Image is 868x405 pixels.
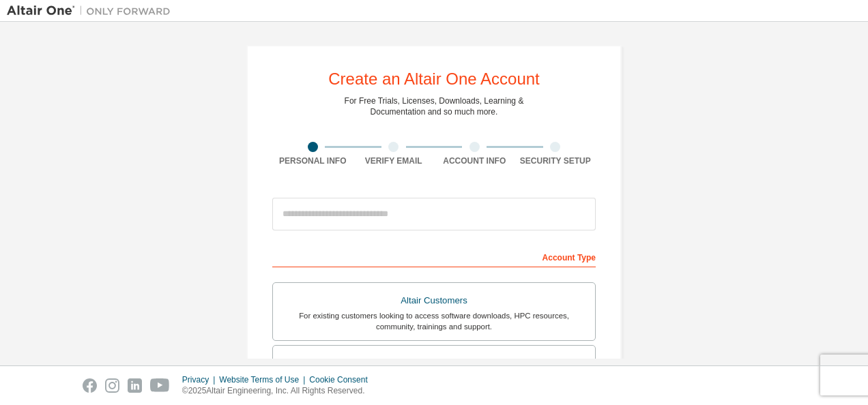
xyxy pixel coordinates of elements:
div: For existing customers looking to access software downloads, HPC resources, community, trainings ... [281,310,587,332]
div: Account Info [434,155,515,166]
div: Personal Info [272,155,353,166]
p: © 2025 Altair Engineering, Inc. All Rights Reserved. [182,385,376,397]
img: youtube.svg [150,378,170,393]
div: Account Type [272,245,596,267]
div: Verify Email [353,155,435,166]
div: Security Setup [515,155,596,166]
img: facebook.svg [83,378,97,393]
div: Privacy [182,374,219,385]
div: For Free Trials, Licenses, Downloads, Learning & Documentation and so much more. [345,95,524,117]
img: instagram.svg [105,378,119,393]
div: Website Terms of Use [219,374,309,385]
div: Altair Customers [281,291,587,310]
div: Create an Altair One Account [328,71,540,87]
img: linkedin.svg [128,378,142,393]
img: Altair One [7,4,177,18]
div: Cookie Consent [309,374,375,385]
div: Students [281,354,587,373]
